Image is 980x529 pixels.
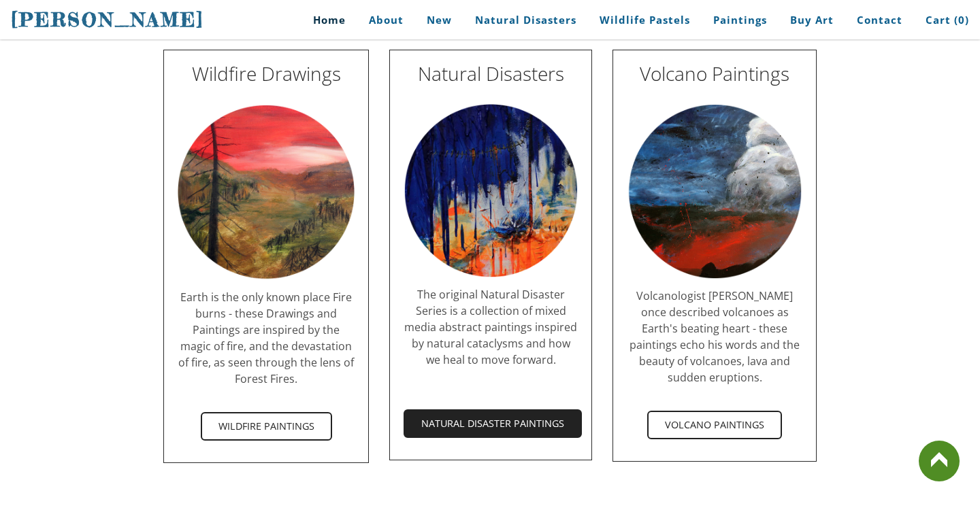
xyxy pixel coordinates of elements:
a: [PERSON_NAME] [11,7,204,33]
img: Wildfires by Stephanie Peters [178,104,355,281]
a: Cart (0) [915,5,969,35]
a: About [359,5,414,35]
span: Wildfire Paintings [202,413,331,439]
a: Home [293,5,356,35]
h2: Wildfire Drawings [178,64,355,83]
span: The original Natural Disaster Series is a collection of mixed media abstract paintings inspired b... [404,287,577,367]
span: [PERSON_NAME] [11,8,204,31]
a: Wildfire Paintings [201,412,332,441]
span: Volcano Paintings [649,412,781,438]
span: Natural Disaster Paintings [405,411,581,437]
span: Volcanologist [PERSON_NAME] once described volcanoes as Earth's beating heart - these paintings e... [630,288,800,385]
span: 0 [958,13,965,27]
a: Paintings [703,5,777,35]
h2: Natural Disasters [404,64,578,83]
a: Contact [847,5,913,35]
a: Natural Disaster Paintings [404,409,582,438]
a: Volcano Paintings [647,411,782,439]
div: ​ [627,288,802,386]
a: New [416,5,462,35]
a: Wildlife Pastels [589,5,700,35]
a: Buy Art [780,5,844,35]
a: Natural Disasters [465,5,587,35]
span: Earth is the only known place Fire burns - these Drawings and Paintings are inspired by the magic... [178,290,354,386]
img: Natural Disasters by Stephanie Peters [404,104,578,278]
h2: Volcano Paintings [627,64,802,83]
img: Volcanoes by Stephanie Peters [627,104,802,279]
div: ​ [178,289,355,387]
